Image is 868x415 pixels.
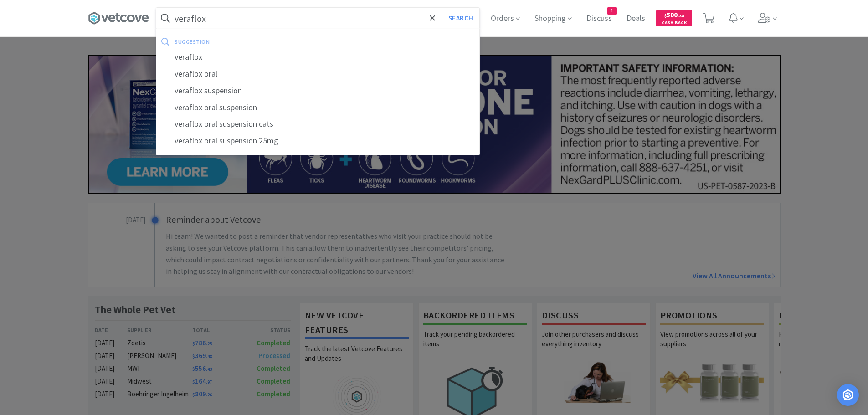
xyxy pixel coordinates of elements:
[656,6,692,31] a: $500.38Cash Back
[623,15,649,23] a: Deals
[156,66,479,82] div: veraflox oral
[678,13,684,19] span: . 38
[175,35,342,49] div: suggestion
[837,384,859,406] div: Open Intercom Messenger
[664,13,667,19] span: $
[442,8,479,29] button: Search
[156,99,479,116] div: veraflox oral suspension
[607,8,617,14] span: 1
[664,10,684,19] span: 500
[156,49,479,66] div: veraflox
[583,15,616,23] a: Discuss1
[156,8,479,29] input: Search by item, sku, manufacturer, ingredient, size...
[662,20,687,26] span: Cash Back
[156,116,479,133] div: veraflox oral suspension cats
[156,82,479,99] div: veraflox suspension
[156,133,479,149] div: veraflox oral suspension 25mg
